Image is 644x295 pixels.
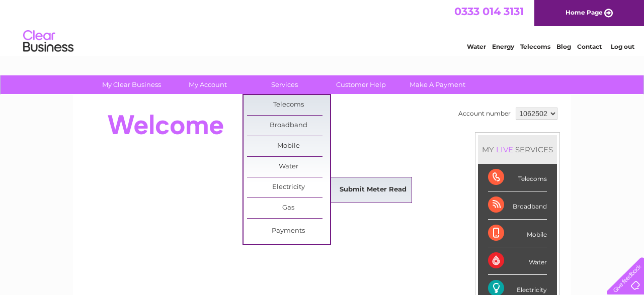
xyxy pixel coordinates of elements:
div: Telecoms [488,164,547,191]
a: Customer Help [319,75,403,94]
a: Make A Payment [396,75,479,94]
a: Broadband [247,116,330,136]
div: Water [488,247,547,275]
a: Water [467,43,486,50]
a: Contact [577,43,602,50]
div: Clear Business is a trading name of Verastar Limited (registered in [GEOGRAPHIC_DATA] No. 3667643... [85,6,560,49]
a: Submit Meter Read [332,180,415,200]
a: Water [247,157,330,177]
a: Blog [556,43,571,50]
a: Electricity [247,177,330,198]
a: Log out [611,43,634,50]
a: Energy [492,43,514,50]
a: Telecoms [520,43,550,50]
div: MY SERVICES [478,135,557,164]
div: LIVE [494,145,515,154]
td: Account number [456,105,513,122]
a: Gas [247,198,330,218]
div: Mobile [488,220,547,247]
a: Services [243,75,326,94]
img: logo.png [23,26,74,57]
a: Telecoms [247,95,330,115]
a: Payments [247,221,330,241]
a: Mobile [247,136,330,156]
a: 0333 014 3131 [454,5,524,18]
div: Broadband [488,191,547,219]
a: My Account [167,75,250,94]
a: My Clear Business [90,75,173,94]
